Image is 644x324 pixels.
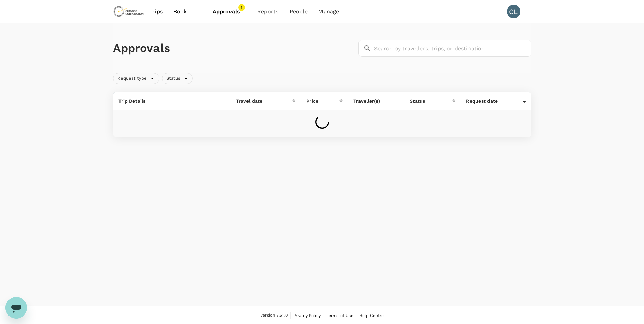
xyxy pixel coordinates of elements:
a: Help Centre [359,312,384,319]
h1: Approvals [113,41,356,55]
div: Travel date [236,97,293,104]
a: Privacy Policy [293,312,321,319]
div: Request date [466,97,523,104]
div: Price [306,97,339,104]
div: Request type [113,73,160,84]
p: Traveller(s) [353,97,399,104]
img: Chrysos Corporation [113,4,144,19]
a: Terms of Use [327,312,353,319]
span: People [290,7,308,16]
span: Reports [257,7,279,16]
div: Status [162,73,193,84]
input: Search by travellers, trips, or destination [374,40,531,57]
div: CL [507,5,520,18]
span: Book [173,7,187,16]
span: Request type [113,75,151,82]
span: Manage [318,7,339,16]
span: Status [162,75,184,82]
span: 1 [238,4,245,11]
iframe: Button to launch messaging window [5,297,27,319]
span: Version 3.51.0 [260,312,288,319]
span: Help Centre [359,313,384,318]
span: Approvals [213,7,246,16]
div: Status [410,97,452,104]
span: Trips [149,7,163,16]
span: Terms of Use [327,313,353,318]
span: Privacy Policy [293,313,321,318]
p: Trip Details [118,97,225,104]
